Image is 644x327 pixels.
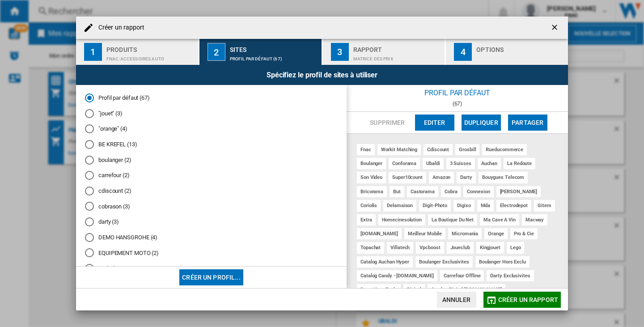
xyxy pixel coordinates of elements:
div: catalog candy - [DOMAIN_NAME] [357,270,437,281]
div: Options [476,42,564,52]
div: Profil par défaut [347,85,568,101]
div: Profil par défaut (67) [230,52,318,61]
button: 2 Sites Profil par défaut (67) [199,39,322,65]
button: Créer un rapport [483,292,561,308]
button: Partager [508,115,547,131]
div: darty hors exclu [357,284,401,295]
button: Annuler [437,292,476,308]
div: (67) [347,101,568,107]
div: digital [403,284,424,295]
div: orange [484,228,507,239]
div: ma cave a vin [480,214,519,225]
div: Spécifiez le profil de sites à utiliser [76,65,568,85]
div: Matrice des prix [353,52,441,61]
div: villatech [387,242,413,253]
div: macway [522,214,547,225]
div: connexion [463,186,493,197]
div: lego [507,242,525,253]
div: joueclub [447,242,474,253]
div: electrodepot [496,200,531,211]
div: carrefour offline [440,270,484,281]
div: catalog auchan hyper [357,256,413,268]
div: meilleur mobile [404,228,446,239]
div: boulanger exclusivites [415,256,473,268]
div: 2 [208,43,225,61]
div: grosbill [455,144,479,155]
md-radio-button: es (12) [85,264,338,273]
div: darty [457,172,476,183]
div: fnac [357,144,375,155]
div: castorama [407,186,438,197]
div: cobra [441,186,461,197]
div: bouygues telecom [479,172,528,183]
div: bricorama [357,186,387,197]
div: 1 [84,43,102,61]
div: auchan [478,158,501,169]
div: amazon [429,172,454,183]
div: digixo [453,200,474,211]
div: ubaldi [423,158,443,169]
div: darty exclusivites [487,270,534,281]
md-radio-button: "orange" (4) [85,125,338,133]
div: rueducommerce [482,144,527,155]
md-radio-button: cobrason (3) [85,202,338,211]
div: mda [477,200,494,211]
ng-md-icon: getI18NText('BUTTONS.CLOSE_DIALOG') [550,23,561,34]
div: but [390,186,404,197]
div: boulanger [357,158,386,169]
div: cdiscount [424,144,453,155]
button: Dupliquer [462,115,501,131]
div: extra [357,214,376,225]
div: [DOMAIN_NAME] [357,228,402,239]
md-radio-button: cdiscount (2) [85,187,338,195]
md-radio-button: BE KREFEL (13) [85,140,338,149]
md-radio-button: boulanger (2) [85,156,338,164]
div: la boutique du net [428,214,477,225]
h4: Créer un rapport [94,23,145,32]
div: vpcboost [416,242,444,253]
md-radio-button: "jouet" (3) [85,109,338,118]
div: Rapport [353,42,441,52]
div: Sites [230,42,318,52]
md-radio-button: Profil par défaut (67) [85,94,338,102]
button: 3 Rapport Matrice des prix [323,39,446,65]
div: 4 [454,43,472,61]
button: Editer [415,115,454,131]
div: la redoute [504,158,535,169]
div: FNAC:Accessoires auto [106,52,195,61]
span: Créer un rapport [498,296,558,303]
button: Créer un profil... [179,269,243,285]
div: digit-photo [419,200,451,211]
div: topachat [357,242,384,253]
div: conforama [389,158,420,169]
md-radio-button: EQUIPEMENT MOTO (2) [85,249,338,257]
md-radio-button: darty (3) [85,218,338,226]
button: 1 Produits FNAC:Accessoires auto [76,39,199,65]
div: delamaison [383,200,416,211]
div: kingjouet [476,242,504,253]
md-radio-button: DEMO HANSGROHE (4) [85,233,338,242]
md-radio-button: carrefour (2) [85,171,338,180]
button: 4 Options [446,39,568,65]
div: [PERSON_NAME] [496,186,541,197]
div: catalog digital [DOMAIN_NAME] [428,284,505,295]
div: coriolis [357,200,381,211]
div: Produits [106,42,195,52]
div: 3 [331,43,349,61]
div: boulanger hors exclu [475,256,530,268]
div: 3 suisses [446,158,475,169]
div: workit matching [377,144,421,155]
div: super10count [389,172,426,183]
button: getI18NText('BUTTONS.CLOSE_DIALOG') [547,19,564,37]
button: Supprimer [367,115,407,131]
div: gitem [534,200,555,211]
div: homecinesolution [378,214,425,225]
div: pro & cie [510,228,538,239]
div: son video [357,172,386,183]
div: micromania [448,228,482,239]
